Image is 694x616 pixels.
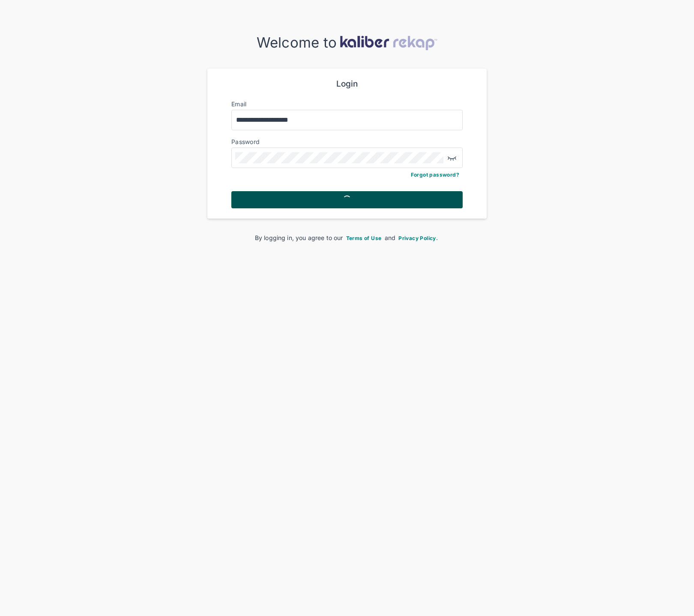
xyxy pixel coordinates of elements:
[397,234,439,241] a: Privacy Policy.
[345,234,383,241] a: Terms of Use
[231,138,260,145] label: Password
[221,233,473,242] div: By logging in, you agree to our and
[231,100,246,108] label: Email
[398,235,438,241] span: Privacy Policy.
[231,79,463,89] div: Login
[340,36,437,50] img: kaliber-logo
[346,235,382,241] span: Terms of Use
[447,153,457,163] img: eye-closed.fa43b6e4.svg
[411,171,459,178] a: Forgot password?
